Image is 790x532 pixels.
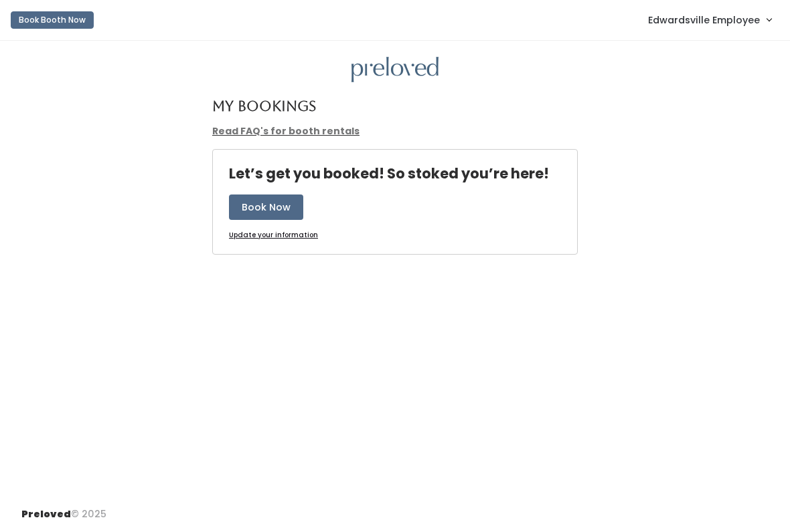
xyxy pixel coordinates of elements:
[21,497,106,521] div: © 2025
[212,98,316,114] h4: My Bookings
[635,5,785,34] a: Edwardsville Employee
[21,507,71,521] span: Preloved
[11,5,94,35] a: Book Booth Now
[229,230,318,240] u: Update your information
[229,194,303,220] button: Book Now
[212,124,360,138] a: Read FAQ's for booth rentals
[229,231,318,241] a: Update your information
[11,11,94,29] button: Book Booth Now
[351,57,439,83] img: preloved logo
[648,13,760,27] span: Edwardsville Employee
[229,166,549,181] h4: Let’s get you booked! So stoked you’re here!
